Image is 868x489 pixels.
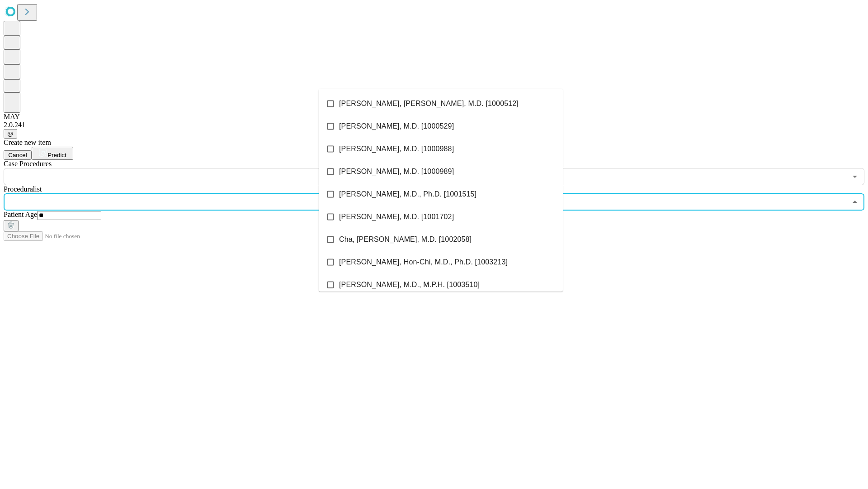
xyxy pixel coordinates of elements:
[4,121,864,129] div: 2.0.241
[4,160,52,168] span: Scheduled Procedure
[4,185,42,193] span: Proceduralist
[849,196,861,208] button: Close
[339,166,454,177] span: [PERSON_NAME], M.D. [1000989]
[339,234,472,245] span: Cha, [PERSON_NAME], M.D. [1002058]
[4,129,17,139] button: @
[4,113,864,121] div: MAY
[339,279,480,290] span: [PERSON_NAME], M.D., M.P.H. [1003510]
[47,152,66,158] span: Predict
[849,170,861,183] button: Open
[339,257,508,268] span: [PERSON_NAME], Hon-Chi, M.D., Ph.D. [1003213]
[339,144,454,154] span: [PERSON_NAME], M.D. [1000988]
[339,121,454,132] span: [PERSON_NAME], M.D. [1000529]
[4,139,51,146] span: Create new item
[339,189,476,200] span: [PERSON_NAME], M.D., Ph.D. [1001515]
[32,147,73,160] button: Predict
[7,130,14,137] span: @
[4,150,32,160] button: Cancel
[339,211,454,222] span: [PERSON_NAME], M.D. [1001702]
[8,152,27,158] span: Cancel
[339,98,519,109] span: [PERSON_NAME], [PERSON_NAME], M.D. [1000512]
[4,211,37,218] span: Patient Age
